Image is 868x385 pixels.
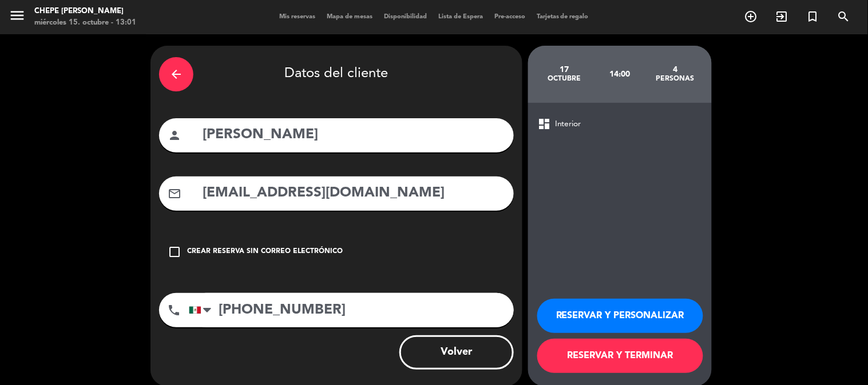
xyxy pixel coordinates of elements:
[648,65,703,74] div: 4
[34,6,136,17] div: Chepe [PERSON_NAME]
[159,54,514,94] div: Datos del cliente
[168,187,181,200] i: mail_outline
[744,10,758,23] i: add_circle_outline
[433,14,489,20] span: Lista de Espera
[489,14,531,20] span: Pre-acceso
[555,118,581,131] span: Interior
[537,299,703,333] button: RESERVAR Y PERSONALIZAR
[201,182,505,205] input: Email del cliente
[189,294,216,327] div: Mexico (México): +52
[201,123,505,147] input: Nombre del cliente
[806,10,820,23] i: turned_in_not
[168,129,181,142] i: person
[9,7,26,24] i: menu
[648,74,703,83] div: personas
[537,65,592,74] div: 17
[775,10,789,23] i: exit_to_app
[187,246,343,258] div: Crear reserva sin correo electrónico
[837,10,851,23] i: search
[168,245,181,259] i: check_box_outline_blank
[169,67,183,81] i: arrow_back
[9,7,26,28] button: menu
[189,293,514,327] input: Número de teléfono...
[537,339,703,373] button: RESERVAR Y TERMINAR
[399,335,514,370] button: Volver
[537,117,551,131] span: dashboard
[378,14,433,20] span: Disponibilidad
[321,14,378,20] span: Mapa de mesas
[592,54,648,94] div: 14:00
[531,14,594,20] span: Tarjetas de regalo
[537,74,592,83] div: octubre
[34,17,136,29] div: miércoles 15. octubre - 13:01
[274,14,321,20] span: Mis reservas
[167,303,181,317] i: phone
